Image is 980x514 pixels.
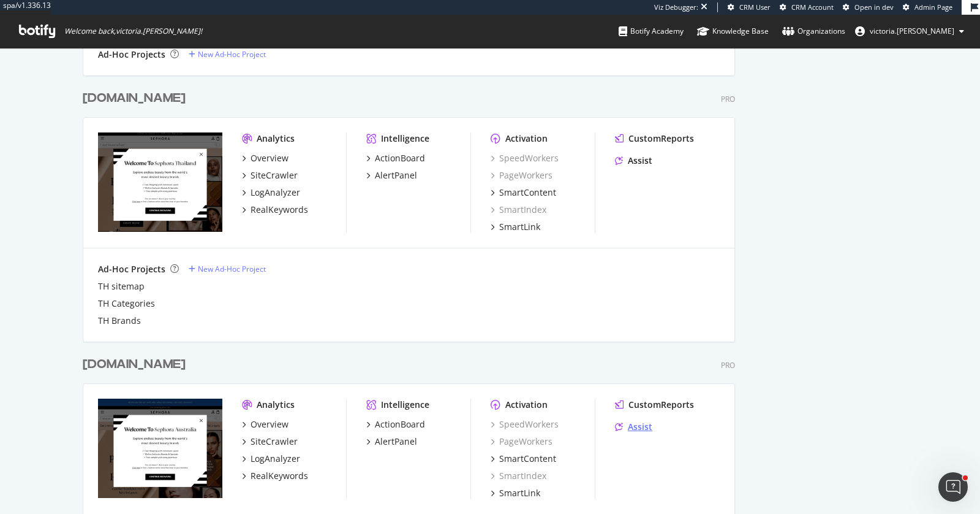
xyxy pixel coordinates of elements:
[780,2,834,12] a: CRM Account
[505,132,548,145] div: Activation
[242,418,288,431] a: Overview
[242,453,300,465] a: LogAnalyzer
[619,25,684,37] div: Botify Academy
[242,435,298,448] a: SiteCrawler
[189,49,266,59] a: New Ad-Hoc Project
[491,487,540,499] a: SmartLink
[251,418,288,431] div: Overview
[251,186,300,199] div: LogAnalyzer
[491,453,556,465] a: SmartContent
[721,94,735,104] div: Pro
[499,186,556,199] div: SmartContent
[251,204,308,216] div: RealKeywords
[251,470,308,482] div: RealKeywords
[782,15,845,48] a: Organizations
[505,399,548,411] div: Activation
[366,169,417,182] a: AlertPanel
[366,152,425,164] a: ActionBoard
[499,453,556,465] div: SmartContent
[251,152,288,164] div: Overview
[98,280,145,293] a: TH sitemap
[198,49,266,59] div: New Ad-Hoc Project
[375,152,425,164] div: ActionBoard
[938,472,968,502] iframe: Intercom live chat
[242,152,288,164] a: Overview
[728,2,771,12] a: CRM User
[628,155,652,167] div: Assist
[251,435,298,448] div: SiteCrawler
[83,356,186,374] div: [DOMAIN_NAME]
[381,399,429,411] div: Intelligence
[242,204,308,216] a: RealKeywords
[739,2,771,12] span: CRM User
[189,264,266,274] a: New Ad-Hoc Project
[257,399,295,411] div: Analytics
[654,2,698,12] div: Viz Debugger:
[98,132,222,232] img: sephora.co.th
[98,399,222,498] img: sephora.com.au
[782,25,845,37] div: Organizations
[375,418,425,431] div: ActionBoard
[375,169,417,182] div: AlertPanel
[615,421,652,433] a: Assist
[628,421,652,433] div: Assist
[375,435,417,448] div: AlertPanel
[83,90,190,107] a: [DOMAIN_NAME]
[870,26,954,36] span: victoria.wong
[64,26,202,36] span: Welcome back, victoria.[PERSON_NAME] !
[257,132,295,145] div: Analytics
[628,132,694,145] div: CustomReports
[98,263,165,275] div: Ad-Hoc Projects
[242,169,298,182] a: SiteCrawler
[615,155,652,167] a: Assist
[721,360,735,370] div: Pro
[98,297,155,310] a: TH Categories
[615,399,694,411] a: CustomReports
[619,15,684,48] a: Botify Academy
[843,2,894,12] a: Open in dev
[628,399,694,411] div: CustomReports
[697,15,769,48] a: Knowledge Base
[914,2,952,12] span: Admin Page
[499,221,540,233] div: SmartLink
[98,315,141,327] a: TH Brands
[366,435,417,448] a: AlertPanel
[491,435,552,448] a: PageWorkers
[903,2,952,12] a: Admin Page
[491,186,556,199] a: SmartContent
[491,418,559,431] a: SpeedWorkers
[83,356,190,374] a: [DOMAIN_NAME]
[491,221,540,233] a: SmartLink
[491,152,559,164] a: SpeedWorkers
[854,2,894,12] span: Open in dev
[499,487,540,499] div: SmartLink
[615,132,694,145] a: CustomReports
[366,418,425,431] a: ActionBoard
[98,48,165,61] div: Ad-Hoc Projects
[791,2,834,12] span: CRM Account
[381,132,429,145] div: Intelligence
[491,169,552,182] a: PageWorkers
[697,25,769,37] div: Knowledge Base
[845,21,974,41] button: victoria.[PERSON_NAME]
[491,470,546,482] a: SmartIndex
[83,90,186,107] div: [DOMAIN_NAME]
[251,453,300,465] div: LogAnalyzer
[251,169,298,182] div: SiteCrawler
[491,204,546,216] a: SmartIndex
[242,186,300,199] a: LogAnalyzer
[242,470,308,482] a: RealKeywords
[198,264,266,274] div: New Ad-Hoc Project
